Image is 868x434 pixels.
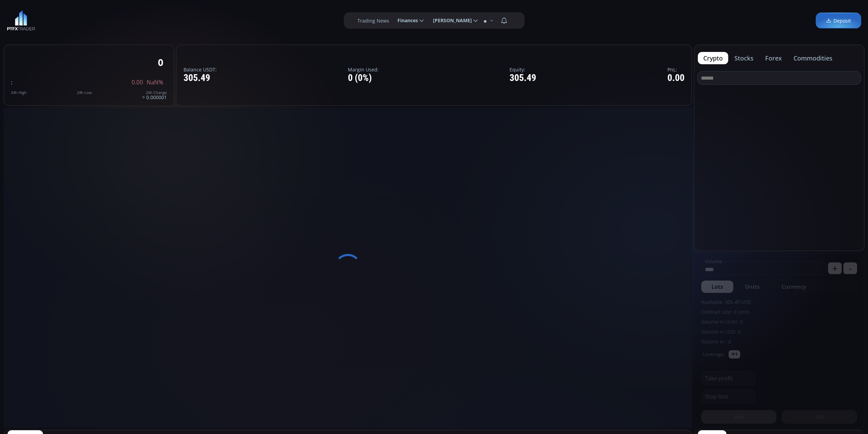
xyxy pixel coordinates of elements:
div: 0 [158,57,163,68]
span: Deposit [826,17,851,24]
button: forex [760,52,787,64]
span: 0.00 [132,79,143,85]
button: crypto [698,52,728,64]
label: Trading News [357,17,389,24]
span: [PERSON_NAME] [428,14,472,27]
label: PnL: [667,67,684,72]
span: Finances [393,14,418,27]
label: Margin Used: [348,67,379,72]
span: NaN% [147,79,163,85]
button: commodities [788,52,838,64]
img: LOGO [7,10,35,31]
div: 24h Change [142,91,167,95]
label: Balance USDT: [184,67,217,72]
div: 305.49 [510,73,536,83]
div: > 0.000001 [142,91,167,100]
div: 305.49 [184,73,217,83]
div: 0 (0%) [348,73,379,83]
label: Equity: [510,67,536,72]
span: : [11,78,12,86]
button: stocks [729,52,759,64]
div: 24h Low [77,91,92,95]
div: 0.00 [667,73,684,83]
div: 24h High [11,91,27,95]
a: Deposit [816,13,861,29]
